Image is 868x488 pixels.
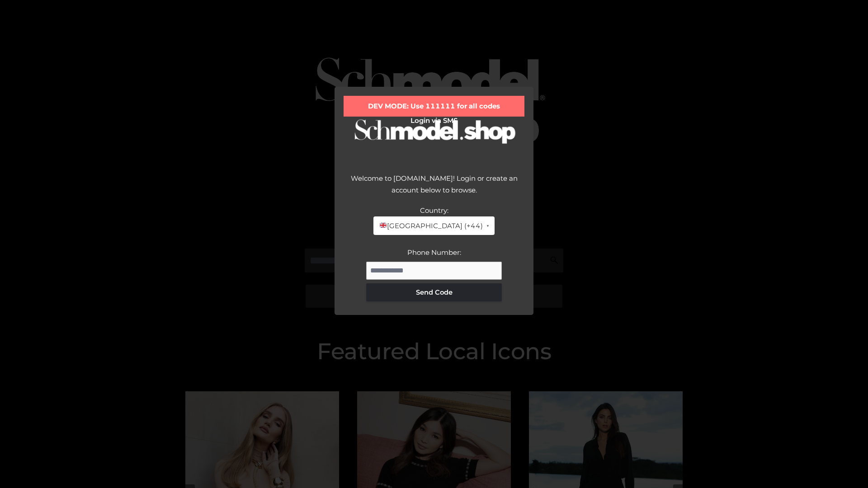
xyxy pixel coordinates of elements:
[366,283,502,301] button: Send Code
[344,96,524,117] div: DEV MODE: Use 111111 for all codes
[344,173,524,205] div: Welcome to [DOMAIN_NAME]! Login or create an account below to browse.
[420,206,448,215] label: Country:
[379,220,482,232] span: [GEOGRAPHIC_DATA] (+44)
[344,117,524,125] h2: Login via SMS
[407,248,461,257] label: Phone Number:
[380,222,387,229] img: 🇬🇧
